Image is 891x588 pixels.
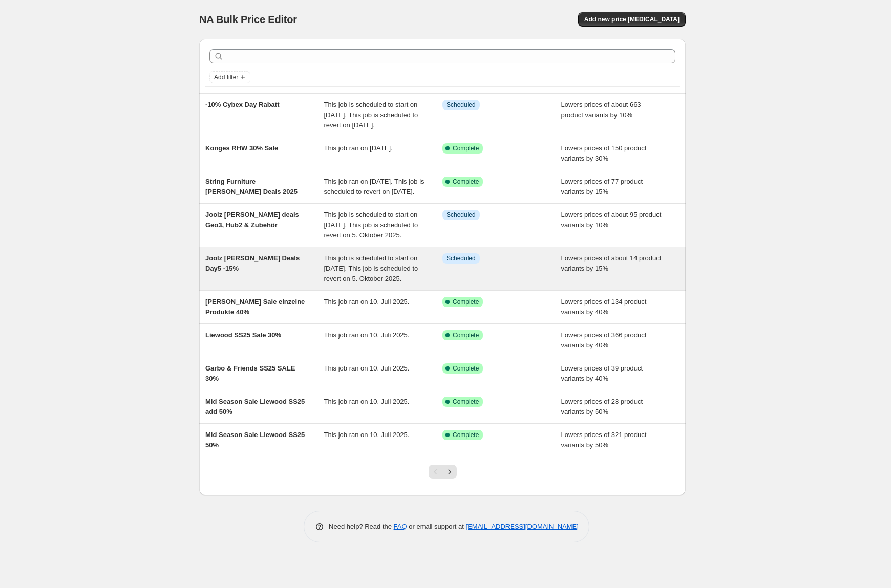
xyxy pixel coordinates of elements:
[214,73,238,81] span: Add filter
[324,298,410,306] span: This job ran on 10. Juli 2025.
[453,298,479,306] span: Complete
[324,364,410,372] span: This job ran on 10. Juli 2025.
[324,178,425,195] span: This job ran on [DATE]. This job is scheduled to revert on [DATE].
[205,398,305,416] span: Mid Season Sale Liewood SS25 add 50%
[324,254,418,282] span: This job is scheduled to start on [DATE]. This job is scheduled to revert on 5. Oktober 2025.
[329,522,394,530] span: Need help? Read the
[561,144,647,162] span: Lowers prices of 150 product variants by 30%
[394,522,407,530] a: FAQ
[205,211,299,229] span: Joolz [PERSON_NAME] deals Geo3, Hub2 & Zubehör
[205,144,278,152] span: Konges RHW 30% Sale
[447,101,476,109] span: Scheduled
[324,211,418,239] span: This job is scheduled to start on [DATE]. This job is scheduled to revert on 5. Oktober 2025.
[205,101,280,108] span: -10% Cybex Day Rabatt
[205,298,305,316] span: [PERSON_NAME] Sale einzelne Produkte 40%
[324,431,410,439] span: This job ran on 10. Juli 2025.
[205,331,281,339] span: Liewood SS25 Sale 30%
[199,14,297,25] span: NA Bulk Price Editor
[453,144,479,153] span: Complete
[205,364,295,382] span: Garbo & Friends SS25 SALE 30%
[453,398,479,406] span: Complete
[584,15,680,24] span: Add new price [MEDICAL_DATA]
[205,178,298,195] span: String Furniture [PERSON_NAME] Deals 2025
[453,364,479,373] span: Complete
[453,431,479,439] span: Complete
[561,431,647,449] span: Lowers prices of 321 product variants by 50%
[561,178,643,195] span: Lowers prices of 77 product variants by 15%
[561,101,641,119] span: Lowers prices of about 663 product variants by 10%
[442,465,457,479] button: Next
[324,398,410,405] span: This job ran on 10. Juli 2025.
[561,254,662,272] span: Lowers prices of about 14 product variants by 15%
[447,254,476,263] span: Scheduled
[324,144,393,152] span: This job ran on [DATE].
[561,298,647,316] span: Lowers prices of 134 product variants by 40%
[578,12,686,27] button: Add new price [MEDICAL_DATA]
[407,522,466,530] span: or email support at
[205,254,300,272] span: Joolz [PERSON_NAME] Deals Day5 -15%
[429,465,457,479] nav: Pagination
[453,178,479,186] span: Complete
[205,431,305,449] span: Mid Season Sale Liewood SS25 50%
[466,522,579,530] a: [EMAIL_ADDRESS][DOMAIN_NAME]
[561,211,662,229] span: Lowers prices of about 95 product variants by 10%
[209,71,250,83] button: Add filter
[324,331,410,339] span: This job ran on 10. Juli 2025.
[561,331,647,349] span: Lowers prices of 366 product variants by 40%
[447,211,476,219] span: Scheduled
[324,101,418,129] span: This job is scheduled to start on [DATE]. This job is scheduled to revert on [DATE].
[561,364,643,382] span: Lowers prices of 39 product variants by 40%
[561,398,643,416] span: Lowers prices of 28 product variants by 50%
[453,331,479,339] span: Complete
